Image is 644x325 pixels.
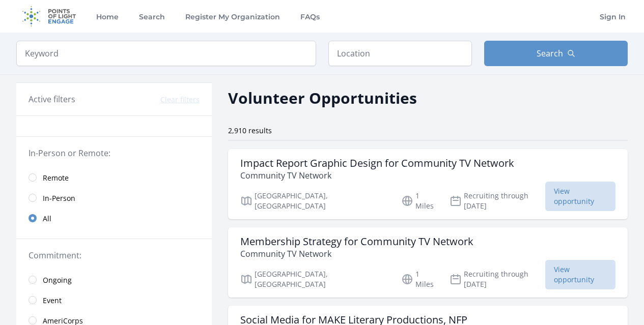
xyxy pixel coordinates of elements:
[228,149,628,219] a: Impact Report Graphic Design for Community TV Network Community TV Network [GEOGRAPHIC_DATA], [GE...
[43,173,69,183] span: Remote
[16,290,212,310] a: Event
[16,208,212,228] a: All
[484,41,628,66] button: Search
[537,47,563,60] span: Search
[16,188,212,208] a: In-Person
[401,191,437,211] p: 1 Miles
[29,249,200,261] legend: Commitment:
[228,86,417,109] h2: Volunteer Opportunities
[545,182,615,211] span: View opportunity
[29,93,75,105] h3: Active filters
[328,41,472,66] input: Location
[240,248,473,260] p: Community TV Network
[29,147,200,159] legend: In-Person or Remote:
[240,157,514,169] h3: Impact Report Graphic Design for Community TV Network
[240,269,389,289] p: [GEOGRAPHIC_DATA], [GEOGRAPHIC_DATA]
[228,126,272,135] span: 2,910 results
[43,214,51,224] span: All
[401,269,437,289] p: 1 Miles
[240,191,389,211] p: [GEOGRAPHIC_DATA], [GEOGRAPHIC_DATA]
[240,169,514,182] p: Community TV Network
[228,227,628,298] a: Membership Strategy for Community TV Network Community TV Network [GEOGRAPHIC_DATA], [GEOGRAPHIC_...
[160,95,200,105] button: Clear filters
[43,296,62,306] span: Event
[545,260,615,289] span: View opportunity
[43,193,75,203] span: In-Person
[16,270,212,290] a: Ongoing
[16,41,316,66] input: Keyword
[450,269,546,289] p: Recruiting through [DATE]
[43,275,72,285] span: Ongoing
[240,235,473,248] h3: Membership Strategy for Community TV Network
[450,191,546,211] p: Recruiting through [DATE]
[16,167,212,188] a: Remote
